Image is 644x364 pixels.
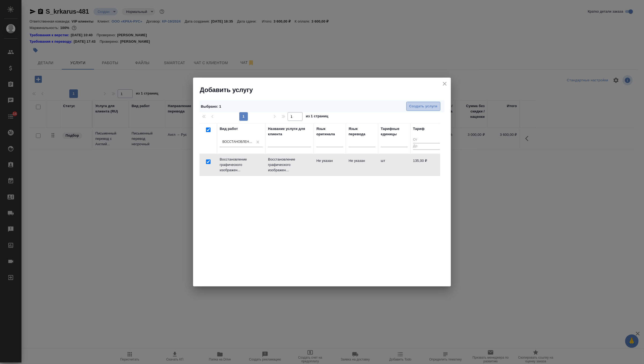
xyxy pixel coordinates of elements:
[220,157,263,173] p: Восстановление графического изображен...
[220,126,238,132] div: Вид работ
[346,155,378,174] td: Не указан
[316,126,343,137] div: Язык оригинала
[406,102,440,111] button: Создать услуги
[268,157,311,173] p: Восстановление графического изображен...
[268,126,311,137] div: Название услуги для клиента
[381,126,408,137] div: Тарифные единицы
[413,143,440,150] input: До
[413,137,440,143] input: От
[306,113,328,121] span: из 1 страниц
[441,80,449,88] button: close
[410,155,443,174] td: 135,00 ₽
[200,86,451,94] h2: Добавить услугу
[222,140,254,144] div: Восстановление графического изображения средней сложности
[413,126,425,132] div: Тариф
[409,103,437,110] span: Создать услуги
[349,126,375,137] div: Язык перевода
[378,155,410,174] td: шт
[201,104,221,108] span: Выбрано : 1
[314,155,346,174] td: Не указан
